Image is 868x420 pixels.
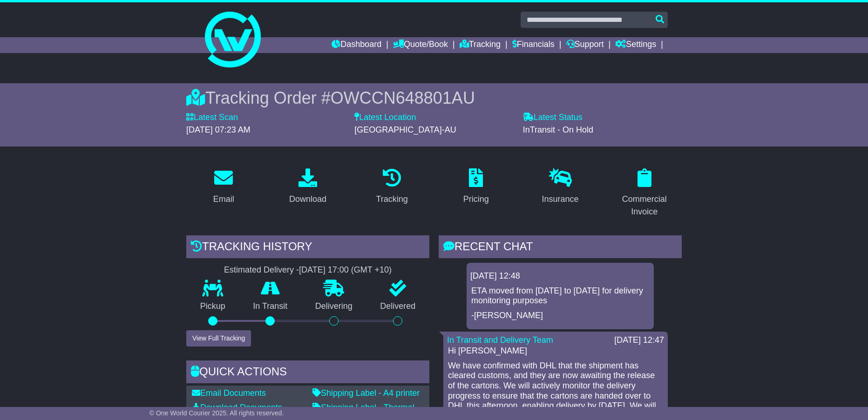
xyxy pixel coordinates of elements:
[283,165,332,209] a: Download
[607,165,682,221] a: Commercial Invoice
[614,335,664,346] div: [DATE] 12:47
[523,125,593,134] span: InTransit - On Hold
[542,193,578,206] div: Insurance
[332,37,381,53] a: Dashboard
[523,113,583,123] label: Latest Status
[192,403,282,412] a: Download Documents
[439,235,682,260] div: RECENT CHAT
[393,37,448,53] a: Quote/Book
[615,37,656,53] a: Settings
[186,88,682,108] div: Tracking Order #
[186,360,429,386] div: Quick Actions
[299,265,392,275] div: [DATE] 17:00 (GMT +10)
[289,193,326,206] div: Download
[186,265,429,275] div: Estimated Delivery -
[566,37,604,53] a: Support
[186,301,239,312] p: Pickup
[331,88,475,107] span: OWCCN648801AU
[470,271,650,281] div: [DATE] 12:48
[354,125,456,134] span: [GEOGRAPHIC_DATA]-AU
[186,330,251,347] button: View Full Tracking
[207,165,240,209] a: Email
[463,193,489,206] div: Pricing
[186,235,429,260] div: Tracking history
[448,346,663,356] p: Hi [PERSON_NAME]
[613,193,676,218] div: Commercial Invoice
[354,113,416,123] label: Latest Location
[213,193,234,206] div: Email
[239,301,302,312] p: In Transit
[376,193,408,206] div: Tracking
[312,388,420,398] a: Shipping Label - A4 printer
[460,37,501,53] a: Tracking
[149,409,284,417] span: © One World Courier 2025. All rights reserved.
[457,165,495,209] a: Pricing
[301,301,366,312] p: Delivering
[186,125,251,134] span: [DATE] 07:23 AM
[186,113,238,123] label: Latest Scan
[370,165,414,209] a: Tracking
[536,165,584,209] a: Insurance
[512,37,555,53] a: Financials
[471,311,649,321] p: -[PERSON_NAME]
[366,301,430,312] p: Delivered
[192,388,266,398] a: Email Documents
[471,286,649,306] p: ETA moved from [DATE] to [DATE] for delivery monitoring purposes
[447,335,553,345] a: In Transit and Delivery Team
